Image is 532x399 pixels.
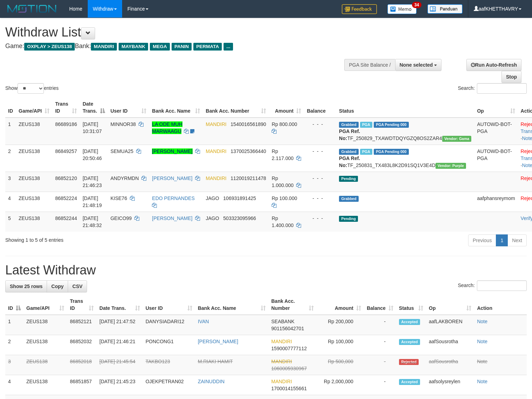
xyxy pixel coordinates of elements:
[5,280,47,292] a: Show 25 rows
[111,195,127,201] span: KISE76
[18,83,44,94] select: Showentries
[51,284,64,289] span: Copy
[52,98,80,118] th: Trans ID: activate to sort column ascending
[501,71,521,83] a: Stop
[5,355,24,375] td: 3
[344,59,395,71] div: PGA Site Balance /
[360,149,372,155] span: Marked by aafsreyleap
[364,375,396,395] td: -
[426,375,474,395] td: aafsolysreylen
[111,175,139,181] span: ANDYRMDN
[5,118,16,145] td: 1
[5,234,217,244] div: Showing 1 to 5 of 5 entries
[16,192,52,212] td: ZEUS138
[477,379,487,384] a: Note
[206,195,219,201] span: JAGO
[5,43,348,50] h4: Game: Bank:
[496,234,508,246] a: 1
[16,118,52,145] td: ZEUS138
[5,315,24,335] td: 1
[271,319,294,324] span: SEABANK
[55,121,77,127] span: 86689186
[466,59,521,71] a: Run Auto-Refresh
[5,295,24,315] th: ID: activate to sort column descending
[152,121,182,134] a: LA ODE MUH MARWAAGU
[55,175,77,181] span: 86852120
[97,335,142,355] td: [DATE] 21:46:21
[396,295,426,315] th: Status: activate to sort column ascending
[271,386,307,391] span: Copy 1700014155661 to clipboard
[82,175,102,188] span: [DATE] 21:46:23
[400,62,433,68] span: None selected
[474,145,518,172] td: AUTOWD-BOT-PGA
[364,295,396,315] th: Balance: activate to sort column ascending
[271,366,307,371] span: Copy 1060005930967 to clipboard
[91,43,117,51] span: MANDIRI
[271,346,307,351] span: Copy 1590007777112 to clipboard
[458,280,527,291] label: Search:
[272,175,293,188] span: Rp 1.000.000
[307,175,333,182] div: - - -
[507,234,527,246] a: Next
[360,122,372,128] span: Marked by aafkaynarin
[231,148,266,154] span: Copy 1370025366440 to clipboard
[16,172,52,192] td: ZEUS138
[399,319,420,325] span: Accepted
[149,98,203,118] th: Bank Acc. Name: activate to sort column ascending
[364,335,396,355] td: -
[47,280,68,292] a: Copy
[24,375,67,395] td: ZEUS138
[307,148,333,155] div: - - -
[67,355,97,375] td: 86852018
[5,25,348,39] h1: Withdraw List
[198,359,233,364] a: M.RIAKI HAMIT
[426,295,474,315] th: Op: activate to sort column ascending
[80,98,107,118] th: Date Trans.: activate to sort column descending
[364,355,396,375] td: -
[399,359,419,365] span: Rejected
[16,145,52,172] td: ZEUS138
[67,375,97,395] td: 86851857
[206,215,219,221] span: JAGO
[82,148,102,161] span: [DATE] 20:50:46
[468,234,496,246] a: Previous
[412,2,421,8] span: 34
[97,355,142,375] td: [DATE] 21:45:54
[82,121,102,134] span: [DATE] 10:31:07
[67,335,97,355] td: 86852032
[152,148,192,154] a: [PERSON_NAME]
[317,335,364,355] td: Rp 100,000
[143,295,195,315] th: User ID: activate to sort column ascending
[317,355,364,375] td: Rp 500,000
[16,98,52,118] th: Game/API: activate to sort column ascending
[5,335,24,355] td: 2
[339,149,359,155] span: Grabbed
[152,175,192,181] a: [PERSON_NAME]
[272,121,297,127] span: Rp 800.000
[435,163,466,169] span: Vendor URL: https://trx4.1velocity.biz
[10,284,42,289] span: Show 25 rows
[458,83,527,94] label: Search:
[67,295,97,315] th: Trans ID: activate to sort column ascending
[387,4,417,14] img: Button%20Memo.svg
[231,175,266,181] span: Copy 1120019211478 to clipboard
[67,315,97,335] td: 86852121
[152,215,192,221] a: [PERSON_NAME]
[317,295,364,315] th: Amount: activate to sort column ascending
[82,195,102,208] span: [DATE] 21:48:19
[143,355,195,375] td: TAKBO123
[477,280,527,291] input: Search:
[152,195,194,201] a: EDO PERNANDES
[82,215,102,228] span: [DATE] 21:48:32
[195,295,268,315] th: Bank Acc. Name: activate to sort column ascending
[474,192,518,212] td: aafphansreymom
[269,98,304,118] th: Amount: activate to sort column ascending
[5,375,24,395] td: 4
[271,326,304,331] span: Copy 901156042701 to clipboard
[5,212,16,232] td: 5
[97,295,142,315] th: Date Trans.: activate to sort column ascending
[307,195,333,202] div: - - -
[477,359,487,364] a: Note
[271,359,292,364] span: MANDIRI
[231,121,266,127] span: Copy 1540016561890 to clipboard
